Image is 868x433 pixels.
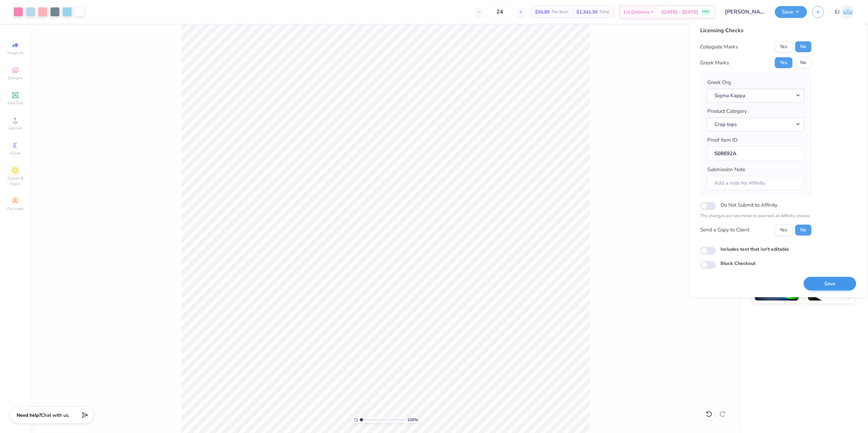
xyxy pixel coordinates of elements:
[700,43,738,51] div: Collegiate Marks
[707,79,731,86] label: Greek Org
[707,89,804,103] button: Sigma Kappa
[707,176,804,190] input: Add a note for Affinity
[707,107,747,115] label: Product Category
[841,5,854,19] img: Edgardo Jr
[795,41,811,52] button: No
[700,59,729,67] div: Greek Marks
[707,136,737,144] label: Proof Item ID
[7,50,23,56] span: Image AI
[775,6,807,18] button: Save
[707,118,804,131] button: Crop tops
[795,57,811,68] button: No
[707,166,745,173] label: Submission Note
[804,277,856,291] button: Save
[576,8,597,16] span: $1,341.36
[487,6,513,18] input: – –
[700,26,811,35] div: Licensing Checks
[795,225,811,235] button: No
[8,75,23,81] span: Designs
[7,100,23,106] span: Add Text
[721,260,755,267] label: Block Checkout
[720,5,770,19] input: Untitled Design
[702,9,709,14] span: FREE
[775,225,792,235] button: Yes
[835,8,840,16] span: EJ
[775,57,792,68] button: Yes
[407,417,418,423] span: 100 %
[7,206,23,211] span: Decorate
[721,246,789,253] label: Includes text that isn't editable
[624,8,649,16] span: Est. Delivery
[700,226,749,234] div: Send a Copy to Client
[721,201,777,209] label: Do Not Submit to Affinity
[3,176,27,186] span: Clipart & logos
[10,150,21,156] span: Greek
[552,8,568,16] span: Per Item
[775,41,792,52] button: Yes
[41,412,70,418] span: Chat with us.
[8,125,22,131] span: Upload
[700,213,811,220] p: The changes are too minor to warrant an Affinity review.
[17,412,41,418] strong: Need help?
[662,8,698,16] span: [DATE] - [DATE]
[835,5,854,19] a: EJ
[599,8,610,16] span: Total
[535,8,550,16] span: $55.89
